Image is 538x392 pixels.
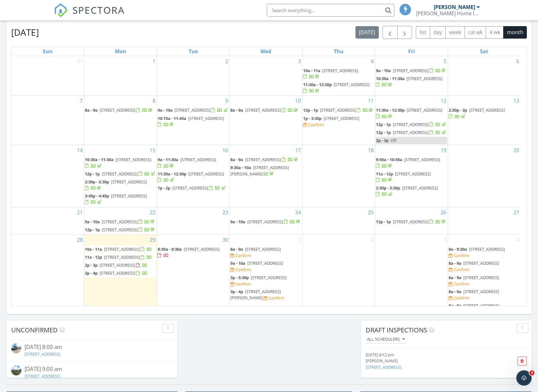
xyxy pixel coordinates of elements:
span: 11:30a - 12:30p [303,82,332,87]
div: [DATE] 8:00 am [25,343,159,351]
span: [STREET_ADDRESS] [324,115,359,121]
a: Go to September 13, 2025 [512,96,520,106]
span: [STREET_ADDRESS] [404,157,440,162]
a: Confirm [230,253,251,259]
a: 8:30a - 9:30a [STREET_ADDRESS] [158,246,220,258]
a: 8a - 9a [STREET_ADDRESS] [449,289,499,294]
a: Go to September 30, 2025 [221,235,229,245]
a: 10:30a - 11:30a [STREET_ADDRESS] [85,157,151,168]
span: 9a - 10a [230,219,245,225]
a: 8a - 9:30a [STREET_ADDRESS] Confirm [449,246,520,259]
button: cal wk [465,26,486,39]
a: 10:30a - 11:30a [STREET_ADDRESS] [85,156,156,170]
a: Go to September 7, 2025 [78,96,84,106]
div: [DATE] 4:12 pm [366,352,500,358]
a: Go to September 6, 2025 [515,56,520,66]
td: Go to September 25, 2025 [302,207,375,234]
span: 8a - 9a [449,303,461,308]
span: 10:15a - 11:45a [158,115,186,121]
span: [STREET_ADDRESS] [102,219,138,225]
button: list [416,26,430,39]
span: 11:30a - 12:30p [158,171,186,177]
span: 3:45p - 4:45p [85,193,109,199]
div: Shields Home Inspections [416,10,480,17]
span: 8a - 9a [449,275,461,280]
button: month [503,26,527,39]
span: [STREET_ADDRESS] [100,107,135,113]
span: 3p - 5:30p [230,275,249,280]
a: 8a - 9a [STREET_ADDRESS] [85,107,153,113]
a: Go to September 15, 2025 [148,145,157,155]
td: Go to September 10, 2025 [230,96,303,145]
td: Go to September 12, 2025 [375,96,448,145]
td: Go to September 11, 2025 [302,96,375,145]
a: Tuesday [187,47,199,56]
img: streetview [11,365,21,375]
span: [STREET_ADDRESS][PERSON_NAME] [230,165,289,176]
a: 9a - 11:30a [STREET_ADDRESS] [158,157,216,168]
a: 2:30p - 3:30p [STREET_ADDRESS] [85,178,156,192]
span: 11:30a - 12:30p [376,107,405,113]
a: 9a - 10a [STREET_ADDRESS] [230,218,302,226]
td: Go to September 18, 2025 [302,145,375,207]
span: Off [391,137,397,143]
a: 12p - 1p [STREET_ADDRESS] [303,107,374,114]
a: Go to September 3, 2025 [297,56,302,66]
td: Go to September 27, 2025 [448,207,520,234]
button: Previous month [383,26,398,39]
a: 8a - 9a [STREET_ADDRESS] [230,107,302,114]
a: 12p - 1p [STREET_ADDRESS] [85,226,156,234]
span: [STREET_ADDRESS] [463,275,499,280]
td: Go to September 20, 2025 [448,145,520,207]
span: [STREET_ADDRESS] [172,185,208,191]
a: [STREET_ADDRESS] [366,364,401,370]
span: [STREET_ADDRESS] [111,193,147,199]
span: [STREET_ADDRESS] [104,246,140,252]
span: [STREET_ADDRESS] [184,246,220,252]
a: Go to September 21, 2025 [76,207,84,218]
a: Confirm [230,281,251,287]
a: 11:30a - 12:30p [STREET_ADDRESS] [303,81,374,95]
span: 2p - 3p [376,137,389,143]
div: [PERSON_NAME] [434,4,475,10]
span: [STREET_ADDRESS] [188,171,224,177]
a: 9:45a - 10:45a [STREET_ADDRESS] [376,157,440,168]
a: Go to September 22, 2025 [148,207,157,218]
td: Go to September 26, 2025 [375,207,448,234]
a: 10:15a - 11:45a [STREET_ADDRESS] [158,115,224,127]
span: [STREET_ADDRESS] [393,122,429,127]
td: Go to September 16, 2025 [157,145,230,207]
a: 8a - 9a [STREET_ADDRESS] [230,107,299,113]
span: [STREET_ADDRESS] [393,68,429,73]
a: Go to October 3, 2025 [442,235,448,245]
span: [STREET_ADDRESS] [188,115,224,121]
td: Go to October 1, 2025 [230,234,303,316]
span: 3p - 4p [230,289,243,294]
a: Go to September 18, 2025 [367,145,375,155]
td: Go to September 1, 2025 [84,56,157,96]
span: 9a - 10a [376,68,391,73]
div: Confirm [235,281,251,286]
a: Confirm [449,253,469,259]
a: Go to September 26, 2025 [439,207,448,218]
span: 2:30p - 3:30p [376,185,400,191]
span: 10:30a - 11:30a [376,76,405,81]
button: week [445,26,465,39]
a: 12p - 1p [STREET_ADDRESS] [376,122,447,127]
a: 3p - 5:30p [STREET_ADDRESS] [230,275,287,280]
input: Search everything... [267,4,394,17]
span: [STREET_ADDRESS] [175,107,210,113]
div: Confirm [235,267,251,272]
a: Go to September 17, 2025 [294,145,302,155]
td: Go to September 5, 2025 [375,56,448,96]
a: Go to September 1, 2025 [151,56,157,66]
a: Confirm [303,122,324,128]
a: 11a - 12p [STREET_ADDRESS] [376,171,431,183]
span: [STREET_ADDRESS] [104,254,140,260]
a: 12p - 1p [STREET_ADDRESS] [376,129,447,135]
a: Sunday [41,47,54,56]
a: Monday [114,47,128,56]
a: 10a - 11a [STREET_ADDRESS] [85,246,156,253]
a: SPECTORA [54,9,125,22]
a: 9a - 10a [STREET_ADDRESS] [158,107,228,113]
